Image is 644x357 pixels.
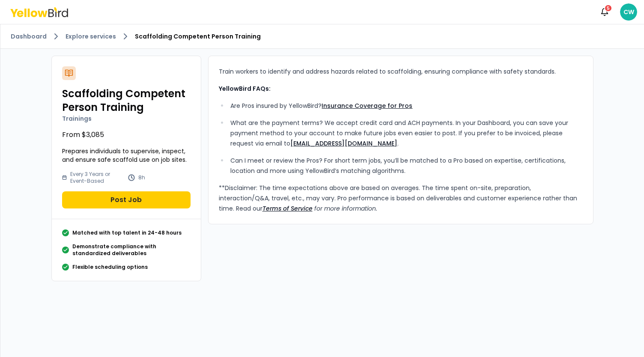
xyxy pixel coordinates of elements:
em: for more information. [314,204,377,213]
a: Dashboard [11,32,47,41]
p: Matched with top talent in 24-48 hours [72,229,182,236]
div: 5 [604,4,612,12]
button: Post Job [62,191,191,208]
a: [EMAIL_ADDRESS][DOMAIN_NAME] [290,139,397,148]
p: Are Pros insured by YellowBird? [230,101,582,111]
h2: Scaffolding Competent Person Training [62,87,191,114]
p: From $3,085 [62,130,191,140]
a: Terms of Service [262,204,313,213]
strong: YellowBird FAQs: [219,84,271,93]
p: **Disclaimer: The time expectations above are based on averages. The time spent on-site, preparat... [219,183,583,214]
a: Insurance Coverage for Pros [322,101,412,110]
p: Flexible scheduling options [72,264,148,271]
nav: breadcrumb [11,31,634,42]
p: Train workers to identify and address hazards related to scaffolding, ensuring compliance with sa... [219,66,583,77]
span: Scaffolding Competent Person Training [135,32,261,41]
p: Trainings [62,114,191,123]
p: Can I meet or review the Pros? For short term jobs, you’ll be matched to a Pro based on expertise... [230,155,582,176]
span: CW [620,3,637,21]
p: Every 3 Years or Event-Based [70,171,124,184]
a: Explore services [66,32,116,41]
p: Demonstrate compliance with standardized deliverables [72,243,191,257]
button: 5 [596,3,613,21]
p: What are the payment terms? We accept credit card and ACH payments. In your Dashboard, you can sa... [230,118,582,149]
p: Prepares individuals to supervise, inspect, and ensure safe scaffold use on job sites. [62,147,191,164]
p: 8h [138,174,145,181]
